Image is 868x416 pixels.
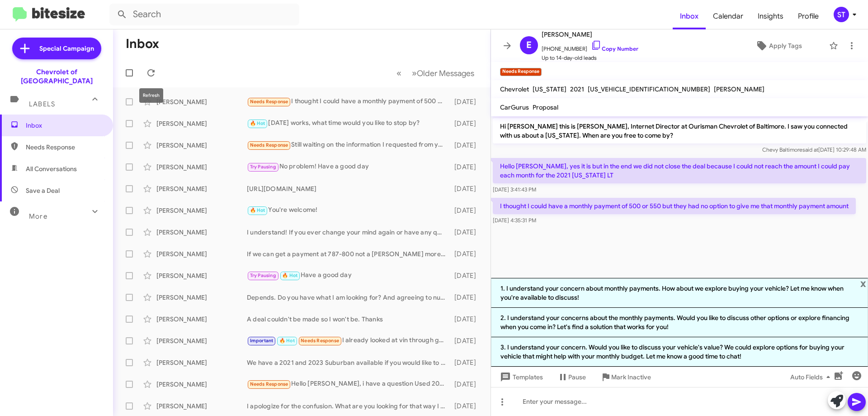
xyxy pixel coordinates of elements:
[39,44,94,53] span: Special Campaign
[156,315,247,324] div: [PERSON_NAME]
[250,207,265,213] span: 🔥 Hot
[247,402,450,411] div: I apologize for the confusion. What are you looking for that way I can keep an eye out.
[247,118,450,129] div: [DATE] works, what time would you like to stop by?
[417,68,474,78] span: Older Messages
[250,338,274,344] span: Important
[542,53,638,62] span: Up to 14-day-old leads
[450,206,483,215] div: [DATE]
[247,96,450,107] div: I thought I could have a monthly payment of 500 or 550 but they had no option to give me that mon...
[450,402,483,411] div: [DATE]
[250,381,288,387] span: Needs Response
[491,308,868,337] li: 2. I understand your concerns about the monthly payments. Would you like to discuss other options...
[542,29,638,40] span: [PERSON_NAME]
[26,121,103,130] span: Inbox
[26,186,60,195] span: Save a Deal
[706,3,750,29] span: Calendar
[156,249,247,258] div: [PERSON_NAME]
[29,212,47,220] span: More
[611,369,651,385] span: Mark Inactive
[750,3,791,29] a: Insights
[26,143,103,152] span: Needs Response
[247,249,450,258] div: If we can get a payment at 787-800 not a [PERSON_NAME] more I'm down
[450,141,483,150] div: [DATE]
[29,100,55,108] span: Labels
[791,3,826,29] span: Profile
[139,88,163,103] div: Refresh
[282,273,297,278] span: 🔥 Hot
[250,142,288,148] span: Needs Response
[570,85,584,93] span: 2021
[156,206,247,215] div: [PERSON_NAME]
[12,38,101,59] a: Special Campaign
[412,67,417,79] span: »
[156,336,247,345] div: [PERSON_NAME]
[109,4,299,25] input: Search
[247,228,450,237] div: I understand! If you ever change your mind again or have any questions, feel free to reach out. H...
[247,293,450,302] div: Depends. Do you have what I am looking for? And agreeing to numbers if you do.
[156,293,247,302] div: [PERSON_NAME]
[542,40,638,53] span: [PHONE_NUMBER]
[450,184,483,193] div: [DATE]
[500,85,529,93] span: Chevrolet
[762,146,866,153] span: Chevy Baltimore [DATE] 10:29:48 AM
[493,217,536,224] span: [DATE] 4:35:31 PM
[450,97,483,106] div: [DATE]
[450,380,483,389] div: [DATE]
[450,249,483,258] div: [DATE]
[301,338,339,344] span: Needs Response
[250,99,288,105] span: Needs Response
[568,369,586,385] span: Pause
[156,380,247,389] div: [PERSON_NAME]
[714,85,764,93] span: [PERSON_NAME]
[783,369,841,385] button: Auto Fields
[450,293,483,302] div: [DATE]
[533,85,566,93] span: [US_STATE]
[498,369,543,385] span: Templates
[279,338,295,344] span: 🔥 Hot
[450,228,483,237] div: [DATE]
[247,140,450,150] div: Still waiting on the information I requested from your staff.
[860,278,866,289] span: x
[533,103,558,111] span: Proposal
[493,198,856,214] p: I thought I could have a monthly payment of 500 or 550 but they had no option to give me that mon...
[26,164,77,173] span: All Conversations
[450,271,483,280] div: [DATE]
[156,402,247,411] div: [PERSON_NAME]
[491,369,550,385] button: Templates
[450,315,483,324] div: [DATE]
[500,68,542,76] small: Needs Response
[673,3,706,29] span: Inbox
[491,337,868,367] li: 3. I understand your concern. Would you like to discuss your vehicle's value? We could explore op...
[550,369,593,385] button: Pause
[491,278,868,308] li: 1. I understand your concern about monthly payments. How about we explore buying your vehicle? Le...
[247,335,450,346] div: I already looked at vin through gm and it lived in [GEOGRAPHIC_DATA] so I don't want it. Im not t...
[156,97,247,106] div: [PERSON_NAME]
[156,141,247,150] div: [PERSON_NAME]
[247,379,450,389] div: Hello [PERSON_NAME], i have a question Used 2022 Lexus IS 350 still available?
[156,119,247,128] div: [PERSON_NAME]
[526,38,532,53] span: E
[126,37,159,51] h1: Inbox
[790,369,834,385] span: Auto Fields
[156,228,247,237] div: [PERSON_NAME]
[450,163,483,172] div: [DATE]
[450,358,483,367] div: [DATE]
[802,146,818,153] span: said at
[247,184,450,193] div: [URL][DOMAIN_NAME]
[406,64,480,82] button: Next
[834,7,849,22] div: ST
[247,315,450,324] div: A deal couldn't be made so I won't be. Thanks
[247,358,450,367] div: We have a 2021 and 2023 Suburban available if you would like to stop by to check them out
[450,119,483,128] div: [DATE]
[156,163,247,172] div: [PERSON_NAME]
[493,118,866,143] p: Hi [PERSON_NAME] this is [PERSON_NAME], Internet Director at Ourisman Chevrolet of Baltimore. I s...
[250,164,276,170] span: Try Pausing
[591,45,638,52] a: Copy Number
[247,162,450,172] div: No problem! Have a good day
[493,158,866,183] p: Hello [PERSON_NAME], yes it is but in the end we did not close the deal because I could not reach...
[156,184,247,193] div: [PERSON_NAME]
[391,64,407,82] button: Previous
[250,273,276,278] span: Try Pausing
[247,270,450,281] div: Have a good day
[769,38,802,54] span: Apply Tags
